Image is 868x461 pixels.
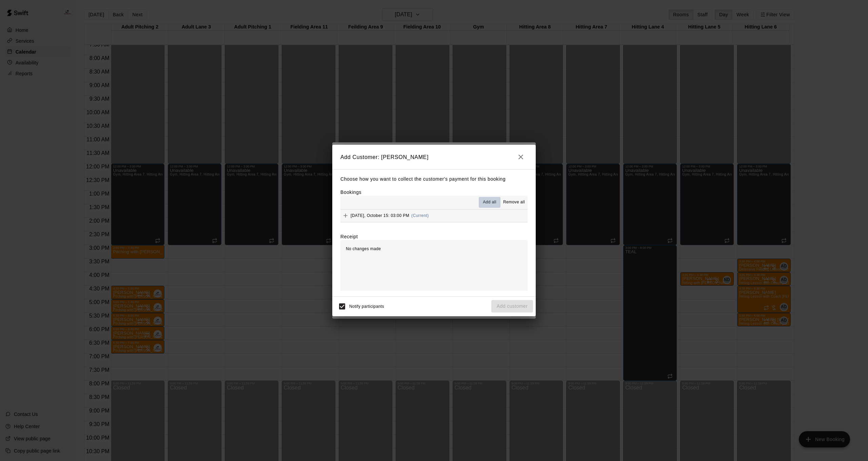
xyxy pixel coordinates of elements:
[349,304,384,309] span: Notify participants
[411,213,429,218] span: (Current)
[503,199,525,206] span: Remove all
[340,189,361,195] label: Bookings
[340,213,351,218] span: Add
[340,209,528,222] button: Add[DATE], October 15: 03:00 PM(Current)
[479,197,500,208] button: Add all
[346,246,381,251] span: No changes made
[332,145,536,169] h2: Add Customer: [PERSON_NAME]
[351,213,409,218] span: [DATE], October 15: 03:00 PM
[500,197,528,208] button: Remove all
[340,175,528,183] p: Choose how you want to collect the customer's payment for this booking
[340,233,358,240] label: Receipt
[483,199,496,206] span: Add all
